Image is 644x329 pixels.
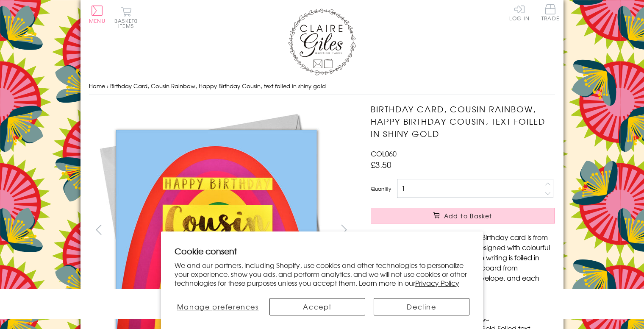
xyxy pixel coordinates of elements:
[175,245,469,257] h2: Cookie consent
[371,185,391,192] label: Quantity
[374,298,469,315] button: Decline
[371,159,391,170] span: £3.50
[444,212,492,220] span: Add to Basket
[509,4,530,21] a: Log In
[107,82,108,90] span: ›
[118,17,138,30] span: 0 items
[415,278,459,288] a: Privacy Policy
[89,6,105,23] button: Menu
[269,298,365,315] button: Accept
[110,82,326,90] span: Birthday Card, Cousin Rainbow, Happy Birthday Cousin, text foiled in shiny gold
[541,4,559,22] a: Trade
[89,82,105,90] a: Home
[89,17,105,25] span: Menu
[175,261,469,287] p: We and our partners, including Shopify, use cookies and other technologies to personalize your ex...
[177,301,259,312] span: Manage preferences
[288,8,356,75] img: Claire Giles Greetings Cards
[89,220,108,239] button: prev
[89,78,555,95] nav: breadcrumbs
[335,220,354,239] button: next
[371,148,397,159] span: COL060
[371,208,555,223] button: Add to Basket
[371,103,555,139] h1: Birthday Card, Cousin Rainbow, Happy Birthday Cousin, text foiled in shiny gold
[114,7,138,28] button: Basket0 items
[541,4,559,21] span: Trade
[175,298,261,315] button: Manage preferences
